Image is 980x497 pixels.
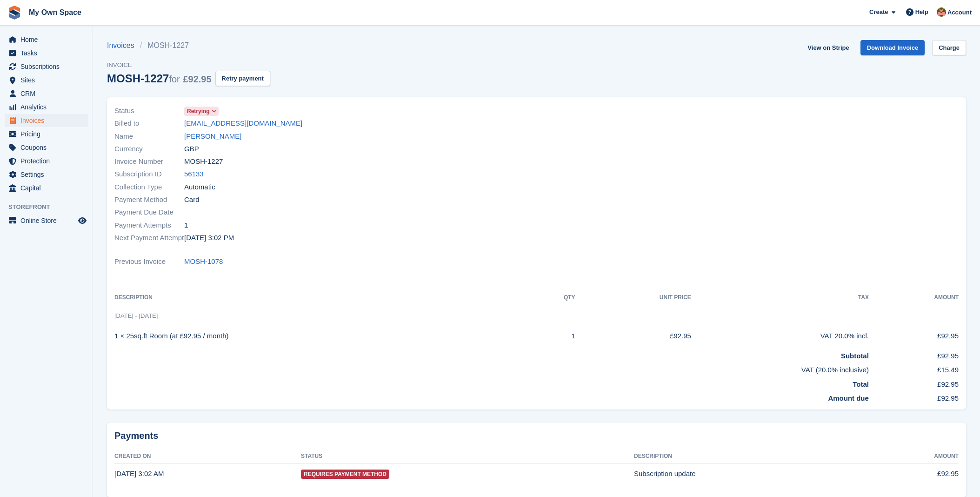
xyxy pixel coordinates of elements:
span: Name [114,131,184,142]
span: £92.95 [183,74,211,84]
a: menu [5,154,88,168]
a: menu [5,47,88,60]
a: menu [5,214,88,227]
span: Capital [20,181,76,195]
td: £92.95 [869,347,959,361]
h2: Payments [114,430,959,442]
time: 2025-10-02 02:02:09 UTC [114,470,164,477]
span: Requires Payment Method [301,470,389,479]
button: Retry payment [215,71,270,86]
td: VAT (20.0% inclusive) [114,361,869,376]
div: VAT 20.0% incl. [691,331,869,342]
th: Created On [114,449,301,464]
span: MOSH-1227 [184,156,223,167]
td: 1 × 25sq.ft Room (at £92.95 / month) [114,326,533,347]
span: Payment Method [114,195,184,205]
span: Automatic [184,182,215,193]
a: My Own Space [25,5,85,20]
span: [DATE] - [DATE] [114,312,158,319]
span: 1 [184,220,188,231]
a: [EMAIL_ADDRESS][DOMAIN_NAME] [184,118,302,129]
a: menu [5,74,88,87]
td: £92.95 [869,376,959,390]
span: GBP [184,144,199,154]
span: Account [947,8,972,17]
th: QTY [533,290,575,305]
a: View on Stripe [804,40,853,55]
a: 56133 [184,169,204,180]
td: £92.95 [575,326,691,347]
div: MOSH-1227 [107,72,212,85]
a: menu [5,101,88,114]
a: menu [5,33,88,46]
td: £92.95 [869,390,959,404]
td: £15.49 [869,361,959,376]
th: Description [634,449,867,464]
span: Invoice [107,60,270,70]
span: Subscriptions [20,60,76,73]
span: Help [915,7,928,17]
td: Subscription update [634,463,867,484]
td: £92.95 [867,463,959,484]
a: menu [5,114,88,127]
th: Unit Price [575,290,691,305]
span: Invoices [20,114,76,127]
th: Tax [691,290,869,305]
img: stora-icon-8386f47178a22dfd0bd8f6a31ec36ba5ce8667c1dd55bd0f319d3a0aa187defe.svg [7,6,21,20]
a: Charge [932,40,966,55]
span: Currency [114,144,184,154]
span: Online Store [20,214,76,227]
a: menu [5,60,88,73]
span: Retrying [187,107,210,115]
span: Protection [20,154,76,168]
a: menu [5,168,88,181]
td: 1 [533,326,575,347]
span: for [169,74,180,84]
td: £92.95 [869,326,959,347]
a: menu [5,181,88,195]
strong: Amount due [828,394,869,402]
span: Tasks [20,47,76,60]
strong: Total [853,380,869,388]
img: Keely Collin [937,7,946,17]
span: Coupons [20,141,76,154]
th: Status [301,449,634,464]
span: Storefront [8,202,93,212]
span: Sites [20,74,76,87]
span: Next Payment Attempt [114,233,184,243]
span: Previous Invoice [114,256,184,267]
strong: Subtotal [841,352,869,360]
span: Home [20,33,76,46]
a: Invoices [107,40,140,51]
span: Status [114,106,184,116]
th: Amount [867,449,959,464]
span: Card [184,195,200,205]
time: 2025-10-04 14:02:12 UTC [184,233,234,243]
span: Payment Due Date [114,207,184,218]
a: MOSH-1078 [184,256,223,267]
a: Preview store [77,215,88,226]
a: menu [5,141,88,154]
a: Retrying [184,106,219,116]
span: Create [869,7,888,17]
a: Download Invoice [860,40,925,55]
span: Pricing [20,128,76,141]
span: Collection Type [114,182,184,193]
th: Amount [869,290,959,305]
a: menu [5,87,88,100]
span: Billed to [114,118,184,129]
th: Description [114,290,533,305]
span: CRM [20,87,76,100]
a: menu [5,128,88,141]
span: Settings [20,168,76,181]
span: Invoice Number [114,156,184,167]
span: Subscription ID [114,169,184,180]
nav: breadcrumbs [107,40,270,51]
span: Payment Attempts [114,220,184,231]
a: [PERSON_NAME] [184,131,241,142]
span: Analytics [20,101,76,114]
